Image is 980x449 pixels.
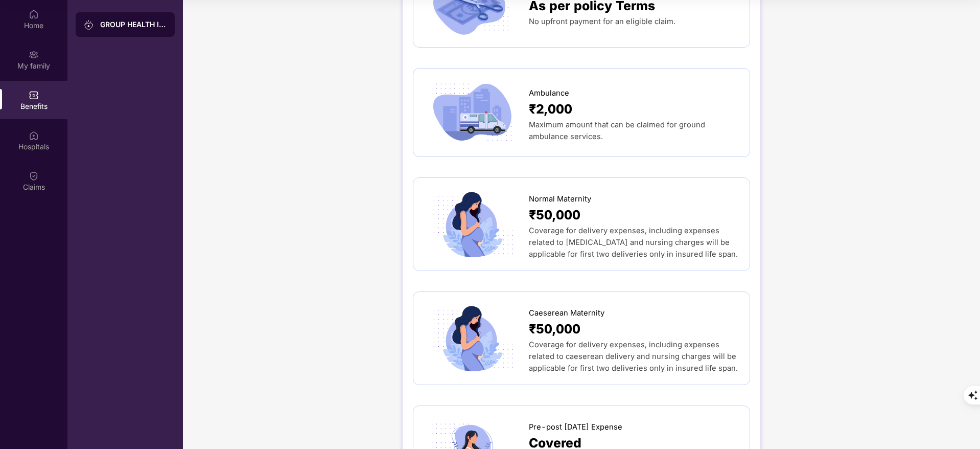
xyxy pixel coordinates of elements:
span: Caeserean Maternity [529,307,604,319]
span: Coverage for delivery expenses, including expenses related to caeserean delivery and nursing char... [529,340,738,373]
span: No upfront payment for an eligible claim. [529,17,675,26]
img: svg+xml;base64,PHN2ZyBpZD0iSG9tZSIgeG1sbnM9Imh0dHA6Ly93d3cudzMub3JnLzIwMDAvc3ZnIiB3aWR0aD0iMjAiIG... [29,9,39,19]
span: Normal Maternity [529,193,591,205]
img: svg+xml;base64,PHN2ZyBpZD0iQ2xhaW0iIHhtbG5zPSJodHRwOi8vd3d3LnczLm9yZy8yMDAwL3N2ZyIgd2lkdGg9IjIwIi... [29,171,39,181]
span: ₹2,000 [529,99,572,119]
span: Pre-post [DATE] Expense [529,421,622,433]
span: Ambulance [529,87,569,99]
span: ₹50,000 [529,205,580,225]
img: icon [424,305,520,372]
img: svg+xml;base64,PHN2ZyB3aWR0aD0iMjAiIGhlaWdodD0iMjAiIHZpZXdCb3g9IjAgMCAyMCAyMCIgZmlsbD0ibm9uZSIgeG... [29,50,39,60]
img: svg+xml;base64,PHN2ZyBpZD0iSG9zcGl0YWxzIiB4bWxucz0iaHR0cDovL3d3dy53My5vcmcvMjAwMC9zdmciIHdpZHRoPS... [29,130,39,141]
div: GROUP HEALTH INSURANCE [100,19,167,30]
img: icon [424,79,520,146]
img: svg+xml;base64,PHN2ZyBpZD0iQmVuZWZpdHMiIHhtbG5zPSJodHRwOi8vd3d3LnczLm9yZy8yMDAwL3N2ZyIgd2lkdGg9Ij... [29,90,39,100]
img: svg+xml;base64,PHN2ZyB3aWR0aD0iMjAiIGhlaWdodD0iMjAiIHZpZXdCb3g9IjAgMCAyMCAyMCIgZmlsbD0ibm9uZSIgeG... [84,20,94,30]
span: Maximum amount that can be claimed for ground ambulance services. [529,120,705,141]
span: ₹50,000 [529,319,580,339]
span: Coverage for delivery expenses, including expenses related to [MEDICAL_DATA] and nursing charges ... [529,226,738,259]
img: icon [424,191,520,258]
